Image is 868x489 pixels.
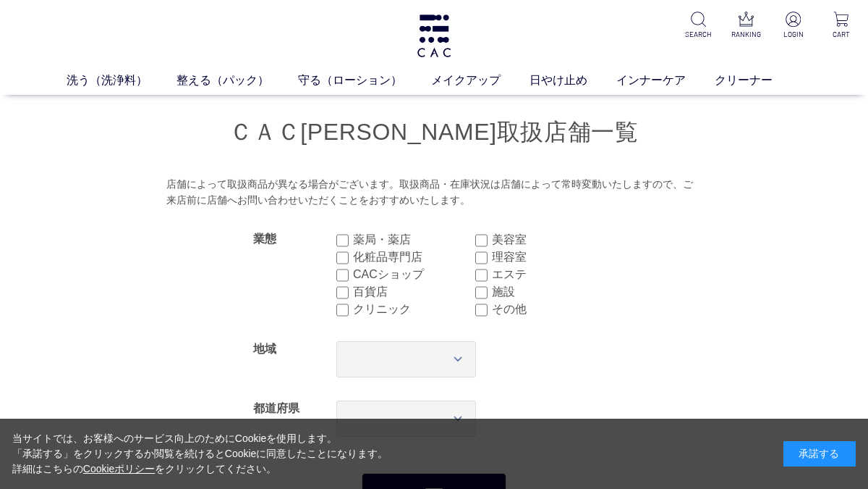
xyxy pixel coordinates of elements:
img: logo [415,14,453,57]
label: 美容室 [492,231,614,248]
label: 薬局・薬店 [353,231,475,248]
a: Cookieポリシー [83,463,156,475]
a: RANKING [731,12,761,40]
a: メイクアップ [431,72,529,89]
label: 都道府県 [253,402,299,414]
label: 施設 [492,283,614,301]
label: その他 [492,301,614,318]
p: CART [826,29,856,40]
a: インナーケア [616,72,715,89]
div: 当サイトでは、お客様へのサービス向上のためにCookieを使用します。 「承諾する」をクリックするか閲覧を続けるとCookieに同意したことになります。 詳細はこちらの をクリックしてください。 [12,431,388,477]
label: 業態 [253,233,276,245]
a: SEARCH [683,12,713,40]
a: 洗う（洗浄料） [67,72,176,89]
label: クリニック [353,301,475,318]
p: LOGIN [778,29,809,40]
a: 守る（ローション） [298,72,431,89]
div: 店舗によって取扱商品が異なる場合がございます。取扱商品・在庫状況は店舗によって常時変動いたしますので、ご来店前に店舗へお問い合わせいただくことをおすすめいたします。 [166,177,702,208]
label: エステ [492,266,614,283]
p: RANKING [731,29,761,40]
label: 百貨店 [353,283,475,301]
label: 化粧品専門店 [353,248,475,266]
label: CACショップ [353,266,475,283]
div: 承諾する [783,441,856,467]
a: CART [826,12,856,40]
p: SEARCH [683,29,713,40]
a: LOGIN [778,12,809,40]
label: 地域 [253,343,276,355]
a: クリーナー [715,72,801,89]
a: 整える（パック） [176,72,298,89]
h1: ＣＡＣ[PERSON_NAME]取扱店舗一覧 [72,117,796,148]
label: 理容室 [492,248,614,266]
a: 日やけ止め [529,72,616,89]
